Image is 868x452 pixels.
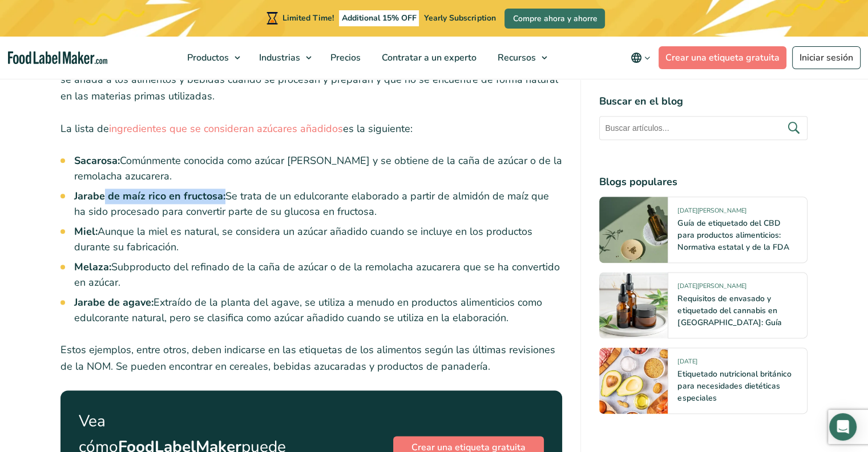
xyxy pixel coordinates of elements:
strong: Jarabe de agave: [74,295,154,309]
a: Compre ahora y ahorre [504,9,605,29]
span: [DATE][PERSON_NAME] [677,282,746,295]
a: Requisitos de envasado y etiquetado del cannabis en [GEOGRAPHIC_DATA]: Guía [677,293,781,328]
a: Guía de etiquetado del CBD para productos alimenticios: Normativa estatal y de la FDA [677,218,789,253]
span: Yearly Subscription [424,13,495,23]
a: Precios [320,37,369,79]
span: Limited Time! [282,13,334,23]
a: Recursos [487,37,553,79]
div: Open Intercom Messenger [829,413,857,441]
li: Comúnmente conocida como azúcar [PERSON_NAME] y se obtiene de la caña de azúcar o de la remolacha... [74,153,563,184]
h4: Blogs populares [599,174,808,190]
span: Industrias [256,51,301,64]
span: [DATE] [677,357,697,370]
strong: Melaza: [74,260,111,274]
a: Industrias [249,37,317,79]
p: Según la normativa mexicana vigente, la definición de " se refiere a cualquier azúcar que se añad... [60,55,563,105]
li: Subproducto del refinado de la caña de azúcar o de la remolacha azucarera que se ha convertido en... [74,259,563,290]
span: Additional 15% OFF [339,10,419,26]
p: La lista de es la siguiente: [60,121,563,137]
strong: Sacarosa: [74,154,120,167]
span: Productos [184,51,230,64]
span: Contratar a un experto [378,51,478,64]
input: Buscar artículos... [599,116,808,140]
a: Contratar a un experto [372,37,485,79]
a: Iniciar sesión [792,46,861,69]
strong: Jarabe de maíz rico en fructosa: [74,189,225,203]
span: Precios [327,51,362,64]
span: Recursos [494,51,537,64]
span: [DATE][PERSON_NAME] [677,206,746,219]
li: Se trata de un edulcorante elaborado a partir de almidón de maíz que ha sido procesado para conve... [74,189,563,219]
h4: Buscar en el blog [599,94,808,109]
a: Productos [177,37,246,79]
li: Extraído de la planta del agave, se utiliza a menudo en productos alimenticios como edulcorante n... [74,295,563,326]
li: Aunque la miel es natural, se considera un azúcar añadido cuando se incluye en los productos dura... [74,224,563,255]
a: ingredientes que se consideran azúcares añadidos [109,122,343,135]
a: Etiquetado nutricional británico para necesidades dietéticas especiales [677,369,791,403]
a: Crear una etiqueta gratuita [659,46,786,69]
strong: Miel: [74,225,98,238]
p: Estos ejemplos, entre otros, deben indicarse en las etiquetas de los alimentos según las últimas ... [60,342,563,375]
